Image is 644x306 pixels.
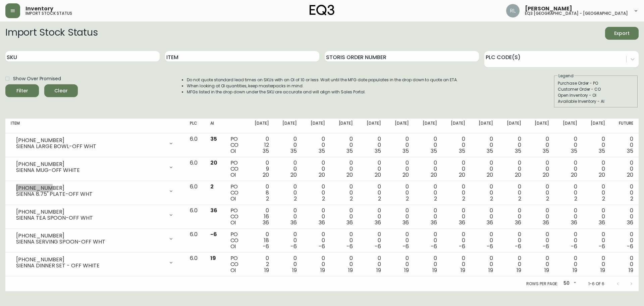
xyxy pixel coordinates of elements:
span: [PERSON_NAME] [525,6,572,11]
th: [DATE] [274,119,303,133]
div: PO CO [230,160,241,178]
div: 0 0 [392,255,409,273]
div: SIENNA DINNER SET - OFF WHITE [16,263,164,269]
span: 19 [461,266,465,274]
span: 2 [546,195,549,203]
span: 35 [459,147,465,155]
div: 0 0 [392,231,409,250]
span: 36 [319,219,325,226]
td: 6.0 [184,157,205,181]
p: Rows per page: [526,281,558,287]
div: 0 0 [560,160,577,178]
span: 19 [320,266,325,274]
div: 0 0 [308,160,325,178]
span: 36 [402,219,409,226]
div: 0 0 [420,136,437,154]
div: 0 0 [560,136,577,154]
div: 0 0 [336,231,353,250]
button: Filter [5,84,39,97]
span: OI [230,266,236,274]
div: [PHONE_NUMBER] [16,137,164,143]
span: 19 [348,266,353,274]
div: 0 0 [364,184,381,202]
span: 36 [515,219,521,226]
span: Clear [50,87,72,95]
span: OI [230,195,236,203]
h5: eq3 [GEOGRAPHIC_DATA] - [GEOGRAPHIC_DATA] [525,11,628,15]
div: 0 0 [420,231,437,250]
span: OI [230,219,236,226]
div: 0 0 [476,160,493,178]
span: 2 [266,195,269,203]
div: 0 0 [280,208,297,226]
span: 35 [627,147,633,155]
span: 36 [627,219,633,226]
img: 91cc3602ba8cb70ae1ccf1ad2913f397 [506,4,520,17]
div: Purchase Order - PO [558,80,634,86]
div: 0 0 [504,208,521,226]
span: 35 [487,147,493,155]
span: 36 [263,219,269,226]
span: 36 [431,219,437,226]
span: -6 [627,243,633,250]
span: 36 [210,207,217,214]
td: 6.0 [184,253,205,276]
div: Open Inventory - OI [558,92,634,98]
span: 20 [515,171,521,179]
div: 0 0 [616,255,633,273]
div: 0 0 [560,208,577,226]
span: OI [230,147,236,155]
span: 20 [599,171,605,179]
div: 0 9 [252,160,269,178]
span: -6 [459,243,465,250]
div: 0 0 [504,136,521,154]
div: 0 0 [308,184,325,202]
span: 2 [350,195,353,203]
td: 6.0 [184,181,205,205]
div: 0 0 [308,255,325,273]
div: PO CO [230,231,241,250]
div: 0 0 [364,136,381,154]
th: [DATE] [302,119,330,133]
td: 6.0 [184,205,205,229]
span: 35 [543,147,549,155]
span: 20 [487,171,493,179]
span: -6 [515,243,521,250]
th: [DATE] [498,119,527,133]
div: 0 0 [280,184,297,202]
p: 1-6 of 6 [588,281,604,287]
div: 0 0 [364,255,381,273]
span: Export [610,29,633,38]
span: 20 [459,171,465,179]
div: [PHONE_NUMBER]SIENNA 8.75" PLATE-OFF WHT [11,184,179,199]
div: 0 0 [616,136,633,154]
span: 20 [263,171,269,179]
div: 0 0 [280,136,297,154]
span: 20 [290,171,297,179]
th: [DATE] [554,119,583,133]
span: -6 [375,243,381,250]
div: 0 0 [336,184,353,202]
span: 19 [432,266,437,274]
span: -6 [431,243,437,250]
div: [PHONE_NUMBER]SIENNA LARGE BOWL-OFF WHT [11,136,179,151]
div: 0 0 [448,136,465,154]
div: 0 0 [448,208,465,226]
span: -6 [571,243,577,250]
div: 0 0 [532,231,549,250]
legend: Legend [558,73,574,79]
span: 35 [210,135,217,143]
span: 2 [630,195,633,203]
span: 19 [517,266,521,274]
div: 0 0 [308,208,325,226]
div: 0 0 [532,208,549,226]
div: PO CO [230,255,241,273]
div: 0 16 [252,208,269,226]
div: Customer Order - CO [558,86,634,92]
span: -6 [210,230,217,238]
span: -6 [599,243,605,250]
div: 0 0 [336,255,353,273]
span: 20 [210,159,217,167]
div: SIENNA LARGE BOWL-OFF WHT [16,143,164,149]
div: 0 0 [280,255,297,273]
